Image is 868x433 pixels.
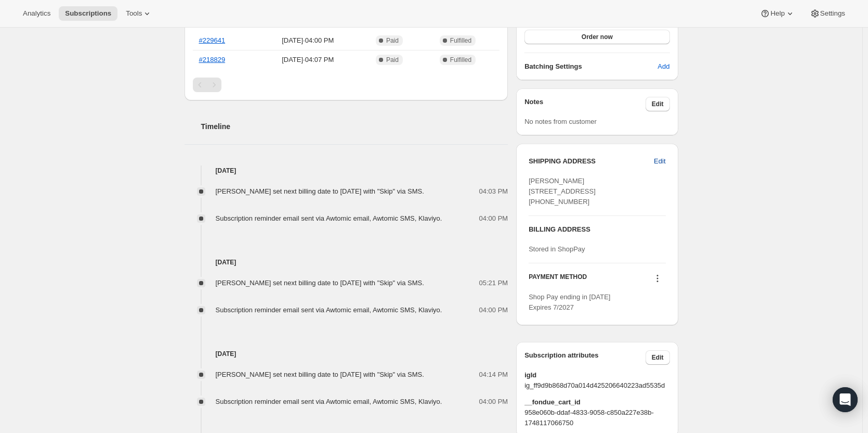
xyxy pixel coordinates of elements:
[648,153,672,170] button: Edit
[17,6,57,21] button: Analytics
[529,177,596,206] span: [PERSON_NAME] [STREET_ADDRESS] [PHONE_NUMBER]
[524,118,597,125] span: No notes from customer
[216,398,442,405] span: Subscription reminder email sent via Awtomic email, Awtomic SMS, Klaviyo.
[450,56,471,64] span: Fulfilled
[479,370,508,380] span: 04:14 PM
[524,397,669,407] span: __fondue_cart_id
[524,407,669,428] span: 958e060b-ddaf-4833-9058-c850a227e38b-1748117066750
[65,9,111,18] span: Subscriptions
[479,278,508,288] span: 05:21 PM
[529,273,587,287] h3: PAYMENT METHOD
[654,156,665,167] span: Edit
[201,121,508,132] h2: Timeline
[479,213,508,224] span: 04:00 PM
[216,187,424,195] span: [PERSON_NAME] set next billing date to [DATE] with "Skip" via SMS.
[216,371,424,378] span: [PERSON_NAME] set next billing date to [DATE] with "Skip" via SMS.
[820,9,845,18] span: Settings
[216,306,442,314] span: Subscription reminder email sent via Awtomic email, Awtomic SMS, Klaviyo.
[770,9,784,18] span: Help
[529,224,665,235] h3: BILLING ADDRESS
[754,6,801,21] button: Help
[524,97,646,111] h3: Notes
[185,165,508,176] h4: [DATE]
[524,350,646,365] h3: Subscription attributes
[646,97,670,111] button: Edit
[185,257,508,268] h4: [DATE]
[199,56,226,63] a: #218829
[524,370,669,380] span: igId
[23,9,50,18] span: Analytics
[529,245,585,253] span: Stored in ShopPay
[479,397,508,407] span: 04:00 PM
[386,36,399,45] span: Paid
[652,100,664,108] span: Edit
[59,6,117,21] button: Subscriptions
[804,6,851,21] button: Settings
[479,305,508,315] span: 04:00 PM
[216,214,442,222] span: Subscription reminder email sent via Awtomic email, Awtomic SMS, Klaviyo.
[529,293,610,311] span: Shop Pay ending in [DATE] Expires 7/2027
[529,156,654,167] h3: SHIPPING ADDRESS
[259,55,357,65] span: [DATE] · 04:07 PM
[185,349,508,359] h4: [DATE]
[833,387,858,412] div: Open Intercom Messenger
[259,35,357,46] span: [DATE] · 04:00 PM
[582,33,613,41] span: Order now
[524,380,669,391] span: ig_ff9d9b868d70a014d425206640223ad5535d
[479,186,508,197] span: 04:03 PM
[450,36,471,45] span: Fulfilled
[524,61,657,72] h6: Batching Settings
[652,353,664,362] span: Edit
[386,56,399,64] span: Paid
[646,350,670,365] button: Edit
[126,9,142,18] span: Tools
[120,6,159,21] button: Tools
[651,58,676,75] button: Add
[524,30,669,44] button: Order now
[657,61,669,72] span: Add
[216,279,424,287] span: [PERSON_NAME] set next billing date to [DATE] with "Skip" via SMS.
[199,36,226,44] a: #229641
[193,78,500,92] nav: Pagination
